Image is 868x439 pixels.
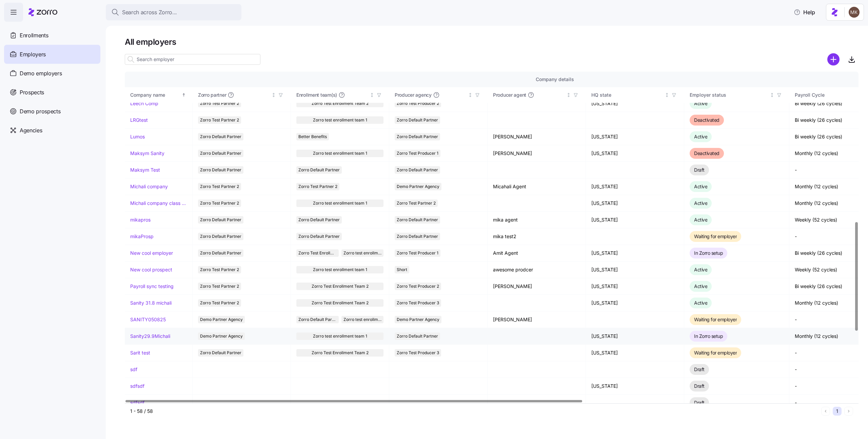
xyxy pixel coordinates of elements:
[298,133,327,140] span: Better Benefits
[130,366,137,373] a: sdf
[343,249,382,257] span: Zorro test enrollment team 1
[125,54,260,65] input: Search employer
[694,267,707,272] span: Active
[395,92,432,98] span: Producer agency
[200,133,241,140] span: Zorro Default Partner
[4,83,100,102] a: Prospects
[271,93,276,97] div: Not sorted
[397,133,438,140] span: Zorro Default Partner
[397,349,439,357] span: Zorro Test Producer 3
[488,145,586,162] td: [PERSON_NAME]
[298,316,337,323] span: Zorro Default Partner
[200,116,239,124] span: Zorro Test Partner 2
[298,249,337,257] span: Zorro Test Enrollment Team 2
[200,233,241,240] span: Zorro Default Partner
[296,92,337,98] span: Enrollment team(s)
[397,266,407,273] span: Short
[586,129,684,145] td: [US_STATE]
[200,249,241,257] span: Zorro Default Partner
[586,262,684,278] td: [US_STATE]
[397,116,438,124] span: Zorro Default Partner
[821,407,830,416] button: Previous page
[397,150,438,157] span: Zorro Test Producer 1
[586,212,684,228] td: [US_STATE]
[125,87,193,103] th: Company nameSorted ascending
[586,345,684,361] td: [US_STATE]
[312,349,369,357] span: Zorro Test Enrollment Team 2
[130,117,148,123] a: LRGtest
[586,378,684,395] td: [US_STATE]
[20,31,48,40] span: Enrollments
[586,245,684,262] td: [US_STATE]
[200,349,241,357] span: Zorro Default Partner
[694,333,723,339] span: In Zorro setup
[397,249,438,257] span: Zorro Test Producer 1
[200,283,239,290] span: Zorro Test Partner 2
[313,266,367,273] span: Zorro test enrollment team 1
[312,100,369,107] span: Zorro Test Enrollment Team 2
[827,53,840,65] svg: add icon
[397,316,439,323] span: Demo Partner Agency
[313,332,367,340] span: Zorro test enrollment team 1
[198,92,226,98] span: Zorro partner
[694,134,707,139] span: Active
[130,408,818,415] div: 1 - 58 / 58
[20,88,44,97] span: Prospects
[130,349,150,356] a: Sarit test
[591,91,663,99] div: HQ state
[488,212,586,228] td: mika agent
[200,316,243,323] span: Demo Partner Agency
[694,383,705,389] span: Draft
[488,87,586,103] th: Producer agentNot sorted
[586,295,684,311] td: [US_STATE]
[397,166,438,174] span: Zorro Default Partner
[586,95,684,112] td: [US_STATE]
[694,150,719,156] span: Deactivated
[181,93,186,97] div: Sorted ascending
[833,407,842,416] button: 1
[770,93,774,97] div: Not sorted
[130,316,166,323] a: SANITY050825
[694,250,723,256] span: In Zorro setup
[397,216,438,224] span: Zorro Default Partner
[488,262,586,278] td: awesome prodcer
[313,150,367,157] span: Zorro test enrollment team 1
[130,133,145,140] a: Lumos
[488,228,586,245] td: mika test2
[200,100,239,107] span: Zorro Test Partner 2
[298,233,340,240] span: Zorro Default Partner
[4,121,100,140] a: Agencies
[794,8,815,16] span: Help
[130,150,164,157] a: Maksym Sanity
[694,300,707,306] span: Active
[200,332,243,340] span: Demo Partner Agency
[694,317,737,322] span: Waiting for employer
[130,216,151,223] a: mikapros
[397,183,439,190] span: Demo Partner Agency
[313,116,367,124] span: Zorro test enrollment team 1
[849,7,860,18] img: 5ab780eebedb11a070f00e4a129a1a32
[694,350,737,356] span: Waiting for employer
[200,166,241,174] span: Zorro Default Partner
[694,117,719,123] span: Deactivated
[130,91,180,99] div: Company name
[130,333,170,340] a: Sanity29.9Michali
[397,100,439,107] span: Zorro Test Producer 2
[20,126,42,135] span: Agencies
[343,316,382,323] span: Zorro test enrollment team 1
[389,87,488,103] th: Producer agencyNot sorted
[586,328,684,345] td: [US_STATE]
[586,145,684,162] td: [US_STATE]
[193,87,291,103] th: Zorro partnerNot sorted
[694,283,707,289] span: Active
[130,266,172,273] a: New cool prospect
[397,299,439,307] span: Zorro Test Producer 3
[200,183,239,190] span: Zorro Test Partner 2
[130,167,160,173] a: Maksym Test
[488,129,586,145] td: [PERSON_NAME]
[130,399,144,406] a: sdfsdf
[200,150,241,157] span: Zorro Default Partner
[291,87,389,103] th: Enrollment team(s)Not sorted
[200,199,239,207] span: Zorro Test Partner 2
[130,283,174,290] a: Payroll sync testing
